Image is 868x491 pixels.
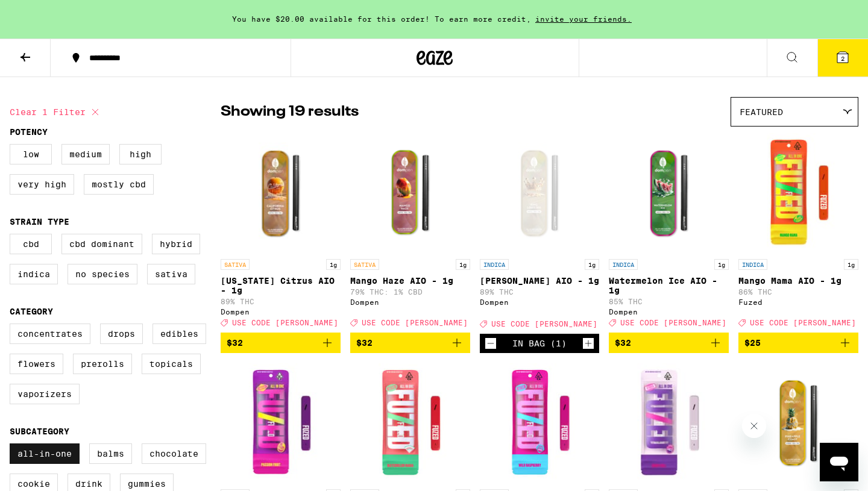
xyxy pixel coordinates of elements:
[221,298,341,305] p: 89% THC
[738,298,858,306] div: Fuzed
[10,307,53,316] legend: Category
[10,384,80,404] label: Vaporizers
[10,443,80,464] label: All-In-One
[615,338,631,348] span: $32
[480,259,509,270] p: INDICA
[10,427,69,436] legend: Subcategory
[738,133,858,333] a: Open page for Mango Mama AIO - 1g from Fuzed
[326,259,341,270] p: 1g
[221,308,341,316] div: Dompen
[744,338,761,348] span: $25
[153,324,206,344] label: Edibles
[356,338,373,348] span: $32
[89,443,132,464] label: Balms
[609,276,729,295] p: Watermelon Ice AIO - 1g
[221,333,341,353] button: Add to bag
[609,333,729,353] button: Add to bag
[738,288,858,296] p: 86% THC
[10,354,63,374] label: Flowers
[350,333,470,353] button: Add to bag
[350,133,470,333] a: Open page for Mango Haze AIO - 1g from Dompen
[350,298,470,306] div: Dompen
[480,133,600,334] a: Open page for King Louis XIII AIO - 1g from Dompen
[221,133,341,333] a: Open page for California Citrus AIO - 1g from Dompen
[10,264,58,284] label: Indica
[480,288,600,296] p: 89% THC
[221,363,341,483] img: Fuzed - Passion Fruit AIO - 1g
[738,133,858,253] img: Fuzed - Mango Mama AIO - 1g
[142,443,206,464] label: Chocolate
[620,319,726,327] span: USE CODE [PERSON_NAME]
[84,174,154,195] label: Mostly CBD
[362,319,468,327] span: USE CODE [PERSON_NAME]
[738,333,858,353] button: Add to bag
[68,264,137,284] label: No Species
[10,144,52,164] label: Low
[750,319,856,327] span: USE CODE [PERSON_NAME]
[10,217,69,227] legend: Strain Type
[7,8,87,18] span: Hi. Need any help?
[10,234,52,254] label: CBD
[100,324,143,344] label: Drops
[350,288,470,296] p: 79% THC: 1% CBD
[480,298,600,306] div: Dompen
[456,259,470,270] p: 1g
[221,259,250,270] p: SATIVA
[221,133,341,253] img: Dompen - California Citrus AIO - 1g
[817,39,868,77] button: 2
[740,107,783,117] span: Featured
[491,320,597,328] span: USE CODE [PERSON_NAME]
[227,338,243,348] span: $32
[742,414,766,438] iframe: Close message
[221,102,359,122] p: Showing 19 results
[221,276,341,295] p: [US_STATE] Citrus AIO - 1g
[585,259,599,270] p: 1g
[10,324,90,344] label: Concentrates
[738,276,858,286] p: Mango Mama AIO - 1g
[232,15,531,23] span: You have $20.00 available for this order! To earn more credit,
[609,133,729,333] a: Open page for Watermelon Ice AIO - 1g from Dompen
[582,337,594,349] button: Increment
[820,443,858,481] iframe: Button to launch messaging window
[738,363,858,483] img: Dompen - Pineapple Coast AIO - 1g
[480,276,600,286] p: [PERSON_NAME] AIO - 1g
[119,144,162,164] label: High
[844,259,858,270] p: 1g
[609,308,729,316] div: Dompen
[609,363,729,483] img: Fuzed - Grape Hill AIO - 1g
[73,354,132,374] label: Prerolls
[512,339,567,348] div: In Bag (1)
[10,127,48,137] legend: Potency
[350,259,379,270] p: SATIVA
[10,97,102,127] button: Clear 1 filter
[609,259,638,270] p: INDICA
[714,259,729,270] p: 1g
[480,363,600,483] img: Fuzed - Wild Raspberry AIO - 1g
[61,144,110,164] label: Medium
[61,234,142,254] label: CBD Dominant
[485,337,497,349] button: Decrement
[531,15,636,23] span: invite your friends.
[609,298,729,305] p: 85% THC
[10,174,74,195] label: Very High
[147,264,195,284] label: Sativa
[142,354,201,374] label: Topicals
[609,133,729,253] img: Dompen - Watermelon Ice AIO - 1g
[350,363,470,483] img: Fuzed - Watermelon Mania AIO - 1g
[152,234,200,254] label: Hybrid
[232,319,338,327] span: USE CODE [PERSON_NAME]
[350,276,470,286] p: Mango Haze AIO - 1g
[738,259,767,270] p: INDICA
[841,55,844,62] span: 2
[350,133,470,253] img: Dompen - Mango Haze AIO - 1g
